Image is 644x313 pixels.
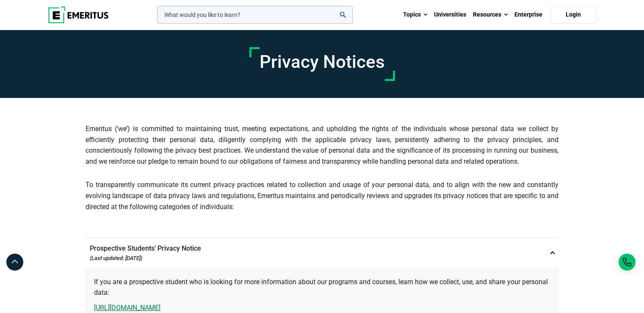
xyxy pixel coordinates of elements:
[550,6,597,24] a: Login
[86,179,558,212] p: To transparently communicate its current privacy practices related to collection and usage of you...
[86,98,558,171] p: Emeritus (‘we’) is committed to maintaining trust, meeting expectations, and upholding the rights...
[157,6,353,24] input: woocommerce-product-search-field-0
[86,238,558,268] p: Prospective Students’ Privacy Notice
[90,255,142,261] i: (Last updated: [DATE])
[260,51,385,73] h1: Privacy Notices
[94,277,550,298] p: If you are a prospective student who is looking for more information about our programs and cours...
